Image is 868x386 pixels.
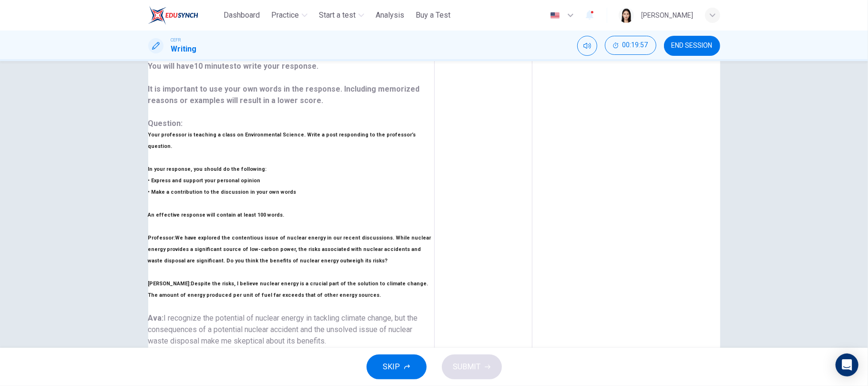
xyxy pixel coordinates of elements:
[376,10,404,21] span: Analysis
[412,7,454,24] button: Buy a Test
[148,6,198,25] img: ELTC logo
[148,313,434,347] h6: I recognize the potential of nuclear energy in tackling climate change, but the consequences of a...
[148,6,220,25] a: ELTC logo
[171,43,197,55] h1: Writing
[664,36,720,56] button: END SESSION
[148,347,434,358] h6: Question
[367,355,427,379] button: SKIP
[267,7,311,24] button: Practice
[836,354,858,376] div: Open Intercom Messenger
[148,118,434,129] h6: Question :
[148,232,434,267] h6: We have explored the contentious issue of nuclear energy in our recent discussions. While nuclear...
[271,10,299,21] span: Practice
[148,235,175,241] b: Professor:
[549,12,561,19] img: en
[315,7,368,24] button: Start a test
[619,8,634,23] img: Profile picture
[171,37,181,43] span: CEFR
[372,7,408,24] button: Analysis
[623,42,648,49] span: 00:19:57
[383,360,400,374] span: SKIP
[672,42,713,50] span: END SESSION
[148,164,434,198] h6: In your response, you should do the following: • Express and support your personal opinion • Make...
[148,209,434,221] h6: An effective response will contain at least 100 words.
[194,62,234,71] b: 10 minutes
[605,36,656,55] button: 00:19:57
[148,281,191,287] b: [PERSON_NAME]:
[148,278,434,301] h6: Despite the risks, I believe nuclear energy is a crucial part of the solution to climate change. ...
[605,36,656,56] div: Hide
[642,10,694,21] div: [PERSON_NAME]
[148,129,434,152] h6: Your professor is teaching a class on Environmental Science. Write a post responding to the profe...
[319,10,356,21] span: Start a test
[224,10,260,21] span: Dashboard
[577,36,597,56] div: Mute
[416,10,450,21] span: Buy a Test
[148,313,164,323] b: Ava:
[220,7,264,24] button: Dashboard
